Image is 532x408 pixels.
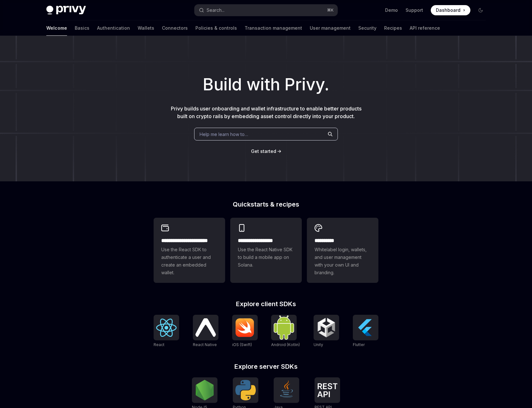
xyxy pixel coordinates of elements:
h2: Quickstarts & recipes [154,201,378,208]
img: Android (Kotlin) [274,315,294,339]
span: Unity [314,342,323,347]
a: Welcome [46,20,67,36]
span: Help me learn how to… [200,131,248,138]
img: React [156,319,177,337]
span: Android (Kotlin) [271,342,300,347]
span: Get started [251,148,276,154]
img: dark logo [46,6,86,15]
a: React NativeReact Native [193,315,218,348]
a: Get started [251,148,276,155]
img: Java [276,380,297,400]
button: Search...⌘K [194,4,338,16]
h2: Explore client SDKs [154,301,378,307]
span: iOS (Swift) [232,342,252,347]
span: React Native [193,342,217,347]
div: Search... [207,6,224,14]
span: Use the React SDK to authenticate a user and create an embedded wallet. [161,246,217,276]
img: Unity [316,317,337,338]
a: Wallets [138,20,154,36]
a: Demo [385,7,398,13]
img: Flutter [355,317,376,338]
a: Basics [75,20,89,36]
a: Policies & controls [195,20,237,36]
img: Python [235,380,256,400]
a: UnityUnity [314,315,339,348]
h1: Build with Privy. [10,72,522,97]
a: Dashboard [431,5,470,15]
span: React [154,342,164,347]
a: Authentication [97,20,130,36]
a: iOS (Swift)iOS (Swift) [232,315,258,348]
a: FlutterFlutter [353,315,378,348]
a: Recipes [384,20,402,36]
img: NodeJS [194,380,215,400]
span: Dashboard [436,7,460,13]
a: **** *****Whitelabel login, wallets, and user management with your own UI and branding. [307,218,378,283]
span: Privy builds user onboarding and wallet infrastructure to enable better products built on crypto ... [171,105,361,119]
a: Connectors [162,20,188,36]
a: Transaction management [245,20,302,36]
span: Flutter [353,342,365,347]
span: Whitelabel login, wallets, and user management with your own UI and branding. [315,246,371,276]
a: API reference [410,20,440,36]
h2: Explore server SDKs [154,363,378,370]
button: Toggle dark mode [475,5,486,15]
img: React Native [195,318,216,336]
img: REST API [317,383,338,397]
a: **** **** **** ***Use the React Native SDK to build a mobile app on Solana. [230,218,302,283]
span: ⌘ K [327,8,334,13]
a: Support [406,7,423,13]
span: Use the React Native SDK to build a mobile app on Solana. [238,246,294,269]
a: Security [358,20,376,36]
img: iOS (Swift) [235,318,255,337]
a: User management [310,20,351,36]
a: ReactReact [154,315,179,348]
a: Android (Kotlin)Android (Kotlin) [271,315,300,348]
